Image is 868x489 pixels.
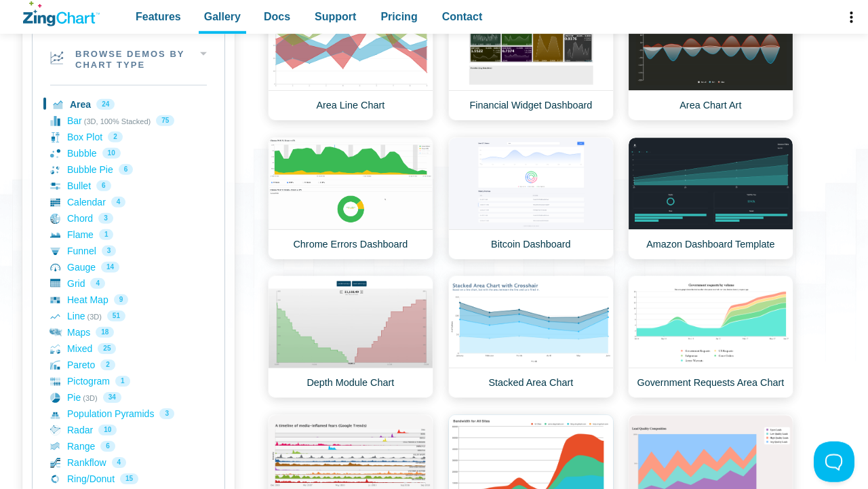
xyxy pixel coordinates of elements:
span: Features [136,7,181,26]
a: Amazon Dashboard Template [628,137,793,260]
span: Support [315,7,356,26]
a: Stacked Area Chart [448,275,614,398]
a: Chrome Errors Dashboard [268,137,433,260]
span: Docs [264,7,290,26]
h2: Browse Demos By Chart Type [33,31,224,85]
a: Depth Module Chart [268,275,433,398]
a: ZingChart Logo. Click to return to the homepage [23,1,100,26]
iframe: Toggle Customer Support [814,442,854,482]
span: Contact [442,7,483,26]
span: Pricing [380,7,417,26]
span: Gallery [204,7,241,26]
a: Government Requests Area Chart [628,275,793,398]
a: Bitcoin Dashboard [448,137,614,260]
